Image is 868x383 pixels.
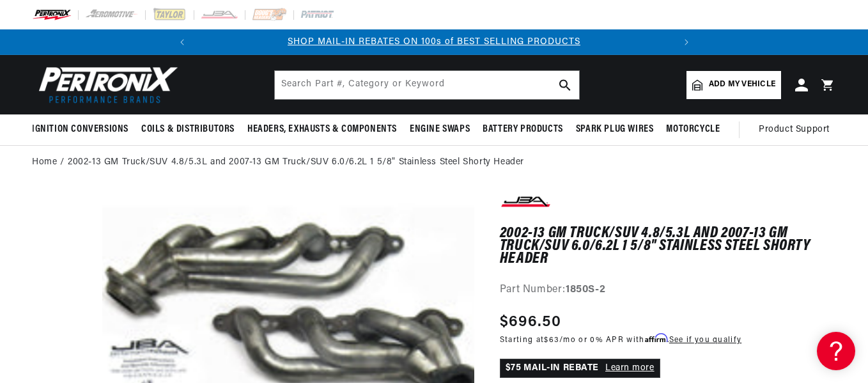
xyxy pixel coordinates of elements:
span: Product Support [759,123,830,137]
img: Pertronix [32,63,179,107]
p: $75 MAIL-IN REBATE [500,359,660,378]
summary: Coils & Distributors [135,114,241,145]
a: Learn more [605,363,655,373]
p: Starting at /mo or 0% APR with . [500,334,741,346]
a: Home [32,155,57,169]
summary: Headers, Exhausts & Components [241,114,403,145]
a: See if you qualify - Learn more about Affirm Financing (opens in modal) [669,336,741,344]
span: Add my vehicle [709,79,775,91]
div: 1 of 2 [195,35,674,49]
input: Search Part #, Category or Keyword [275,71,579,99]
a: SHOP MAIL-IN REBATES ON 100s of BEST SELLING PRODUCTS [288,37,580,47]
a: Add my vehicle [686,71,781,99]
span: Motorcycle [666,123,720,136]
span: Affirm [645,333,667,343]
div: Announcement [195,35,674,49]
button: Translation missing: en.sections.announcements.previous_announcement [169,29,195,55]
span: Engine Swaps [410,123,470,136]
summary: Ignition Conversions [32,114,135,145]
button: Translation missing: en.sections.announcements.next_announcement [674,29,699,55]
span: Coils & Distributors [141,123,235,136]
a: 2002-13 GM Truck/SUV 4.8/5.3L and 2007-13 GM Truck/SUV 6.0/6.2L 1 5/8" Stainless Steel Shorty Header [68,155,524,169]
span: Headers, Exhausts & Components [247,123,397,136]
span: $63 [544,336,559,344]
div: Part Number: [500,282,836,299]
button: search button [551,71,579,99]
span: Ignition Conversions [32,123,128,136]
strong: 1850S-2 [566,285,605,295]
h1: 2002-13 GM Truck/SUV 4.8/5.3L and 2007-13 GM Truck/SUV 6.0/6.2L 1 5/8" Stainless Steel Shorty Header [500,227,836,266]
span: $696.50 [500,311,561,334]
summary: Battery Products [476,114,570,145]
span: Battery Products [483,123,563,136]
span: Spark Plug Wires [576,123,654,136]
summary: Product Support [759,114,836,145]
summary: Spark Plug Wires [570,114,660,145]
nav: breadcrumbs [32,155,836,169]
summary: Motorcycle [660,114,726,145]
summary: Engine Swaps [403,114,476,145]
